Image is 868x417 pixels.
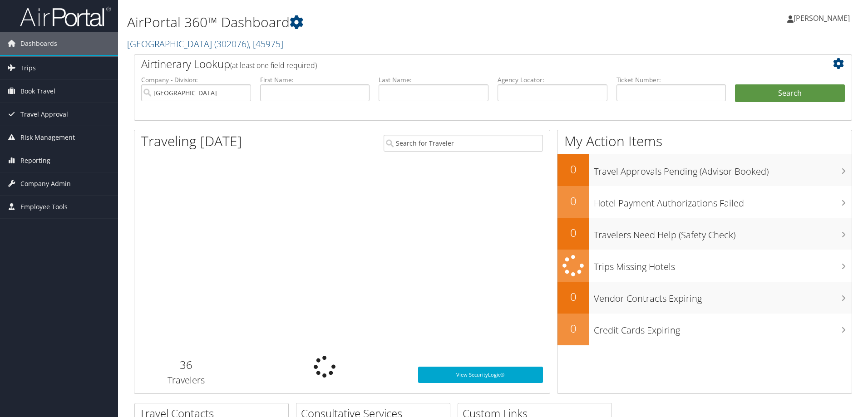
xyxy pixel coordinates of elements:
span: Reporting [20,149,50,172]
label: Ticket Number: [616,75,726,84]
a: Trips Missing Hotels [557,250,852,282]
span: Trips [20,57,36,79]
label: Company - Division: [141,75,251,84]
span: Risk Management [20,126,75,149]
h1: AirPortal 360™ Dashboard [127,13,615,32]
span: Employee Tools [20,196,68,218]
a: 0Travelers Need Help (Safety Check) [557,218,852,250]
h2: 0 [557,225,589,240]
h2: 0 [557,193,589,209]
a: [PERSON_NAME] [787,5,859,32]
h1: Traveling [DATE] [141,132,242,151]
button: Search [735,84,845,103]
h2: 0 [557,162,589,177]
a: 0Credit Cards Expiring [557,314,852,345]
label: First Name: [260,75,370,84]
h3: Hotel Payment Authorizations Failed [594,192,852,210]
h2: 36 [141,357,232,373]
span: [PERSON_NAME] [794,13,850,23]
span: ( 302076 ) [214,38,249,50]
h2: 0 [557,289,589,304]
h2: Airtinerary Lookup [141,56,785,72]
a: [GEOGRAPHIC_DATA] [127,38,283,50]
span: Book Travel [20,80,55,103]
h3: Credit Cards Expiring [594,319,852,337]
h3: Travelers Need Help (Safety Check) [594,224,852,241]
h3: Vendor Contracts Expiring [594,288,852,305]
h3: Trips Missing Hotels [594,256,852,273]
h3: Travel Approvals Pending (Advisor Booked) [594,161,852,178]
a: 0Travel Approvals Pending (Advisor Booked) [557,154,852,186]
h3: Travelers [141,374,232,387]
span: Company Admin [20,172,71,195]
a: 0Vendor Contracts Expiring [557,282,852,314]
span: Dashboards [20,32,57,55]
a: 0Hotel Payment Authorizations Failed [557,186,852,218]
label: Last Name: [379,75,488,84]
h2: 0 [557,321,589,336]
span: , [ 45975 ] [249,38,283,50]
span: Travel Approval [20,103,68,126]
h1: My Action Items [557,132,852,151]
span: (at least one field required) [230,60,317,70]
a: View SecurityLogic® [418,367,543,383]
input: Search for Traveler [384,135,543,152]
img: airportal-logo.png [20,6,111,27]
label: Agency Locator: [498,75,607,84]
